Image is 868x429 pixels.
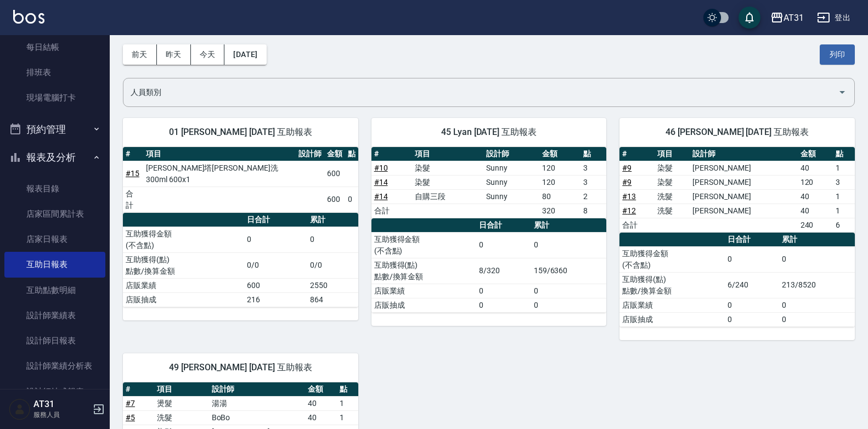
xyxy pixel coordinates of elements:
th: # [371,147,413,161]
td: 0 [531,232,607,258]
th: 點 [337,382,358,397]
h5: AT31 [33,399,89,410]
th: 金額 [324,147,345,161]
th: 項目 [655,147,690,161]
button: [DATE] [224,44,266,65]
td: Sunny [483,161,539,175]
span: 45 Lyan [DATE] 互助報表 [385,127,594,138]
td: 120 [539,175,580,189]
td: 1 [833,189,855,204]
td: 600 [324,187,345,212]
td: 40 [305,410,336,425]
td: 0 [476,232,531,258]
button: 報表及分析 [4,143,105,172]
td: 染髮 [655,161,690,175]
span: 46 [PERSON_NAME] [DATE] 互助報表 [633,127,842,138]
th: # [123,382,154,397]
th: 日合計 [244,213,307,227]
td: 0 [531,284,607,298]
td: Sunny [483,189,539,204]
td: 互助獲得(點) 點數/換算金額 [123,252,244,278]
td: [PERSON_NAME]塔[PERSON_NAME]洗300ml 600x1 [143,161,296,187]
th: 金額 [539,147,580,161]
td: 1 [337,410,358,425]
input: 人員名稱 [128,83,833,102]
td: 互助獲得金額 (不含點) [619,246,724,272]
td: 互助獲得金額 (不含點) [123,227,244,252]
td: 120 [798,175,833,189]
td: [PERSON_NAME] [690,175,797,189]
th: 累計 [531,218,607,233]
td: [PERSON_NAME] [690,161,797,175]
a: #14 [374,178,388,187]
a: 設計師業績分析表 [4,353,105,379]
td: [PERSON_NAME] [690,204,797,218]
td: 合計 [371,204,413,218]
td: 213/8520 [779,272,855,298]
td: 8 [580,204,606,218]
a: 互助點數明細 [4,278,105,303]
a: 排班表 [4,60,105,85]
button: AT31 [766,7,808,29]
table: a dense table [123,213,358,307]
a: #5 [126,413,135,422]
table: a dense table [371,147,607,218]
td: 6 [833,218,855,232]
td: 0 [725,246,780,272]
a: 設計師日報表 [4,328,105,353]
img: Logo [13,10,44,24]
img: Person [9,398,31,420]
td: 0 [725,298,780,312]
td: 3 [833,175,855,189]
td: 互助獲得金額 (不含點) [371,232,476,258]
td: 2 [580,189,606,204]
td: 店販抽成 [371,298,476,312]
div: AT31 [784,11,804,25]
a: 每日結帳 [4,35,105,60]
th: 點 [833,147,855,161]
a: #14 [374,192,388,201]
td: 湯湯 [209,396,306,410]
a: 設計師業績表 [4,303,105,328]
button: save [739,7,760,29]
td: 40 [798,189,833,204]
a: #12 [622,206,636,215]
td: 1 [833,204,855,218]
td: 0/0 [244,252,307,278]
th: # [619,147,655,161]
td: 0 [779,298,855,312]
td: 6/240 [725,272,780,298]
td: BoBo [209,410,306,425]
td: 0 [725,312,780,326]
a: 現場電腦打卡 [4,85,105,110]
td: 0 [307,227,358,252]
td: 店販抽成 [123,292,244,307]
a: 店家區間累計表 [4,201,105,227]
a: #13 [622,192,636,201]
p: 服務人員 [33,410,89,420]
td: 染髮 [412,161,483,175]
td: 240 [798,218,833,232]
th: 點 [345,147,358,161]
th: 日合計 [476,218,531,233]
td: 159/6360 [531,258,607,284]
td: 320 [539,204,580,218]
td: 40 [798,204,833,218]
td: [PERSON_NAME] [690,189,797,204]
td: 店販抽成 [619,312,724,326]
th: 設計師 [483,147,539,161]
button: 前天 [123,44,157,65]
td: 店販業績 [371,284,476,298]
td: 互助獲得(點) 點數/換算金額 [371,258,476,284]
th: 項目 [143,147,296,161]
button: 列印 [820,44,855,65]
td: Sunny [483,175,539,189]
button: 登出 [813,8,855,28]
th: 設計師 [209,382,306,397]
td: 合計 [619,218,655,232]
td: 洗髮 [655,189,690,204]
th: 點 [580,147,606,161]
th: 設計師 [296,147,324,161]
th: 項目 [154,382,208,397]
button: 預約管理 [4,115,105,144]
